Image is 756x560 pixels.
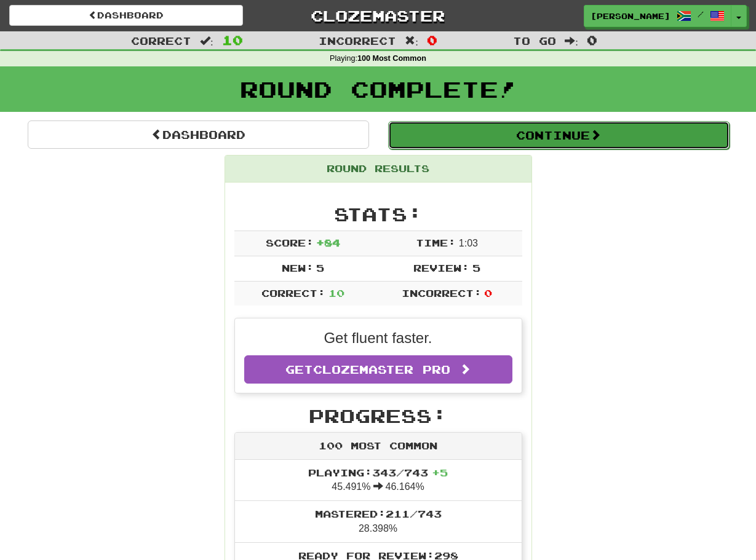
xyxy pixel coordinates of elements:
[698,10,704,18] span: /
[261,5,495,26] a: Clozemaster
[235,460,522,502] li: 45.491% 46.164%
[328,287,344,299] span: 10
[244,328,512,349] p: Get fluent faster.
[313,363,450,376] span: Clozemaster Pro
[225,156,531,183] div: Round Results
[513,34,556,47] span: To go
[388,121,730,149] button: Continue
[9,5,243,26] a: Dashboard
[319,34,396,47] span: Incorrect
[234,406,522,426] h2: Progress:
[591,10,670,22] span: [PERSON_NAME]
[357,54,426,63] strong: 100 Most Common
[316,262,324,274] span: 5
[405,36,418,46] span: :
[28,120,369,149] a: Dashboard
[131,34,191,47] span: Correct
[587,33,597,47] span: 0
[4,77,752,101] h1: Round Complete!
[200,36,213,46] span: :
[472,262,480,274] span: 5
[222,33,243,47] span: 10
[416,237,456,248] span: Time:
[484,287,492,299] span: 0
[402,287,482,299] span: Incorrect:
[244,355,512,384] a: GetClozemaster Pro
[565,36,578,46] span: :
[261,287,325,299] span: Correct:
[459,238,478,248] span: 1 : 0 3
[234,204,522,224] h2: Stats:
[282,262,314,274] span: New:
[316,237,340,248] span: + 84
[308,467,448,478] span: Playing: 343 / 743
[235,500,522,543] li: 28.398%
[235,433,522,460] div: 100 Most Common
[413,262,469,274] span: Review:
[315,508,442,519] span: Mastered: 211 / 743
[427,33,437,47] span: 0
[266,237,314,248] span: Score:
[432,467,448,478] span: + 5
[584,5,731,27] a: [PERSON_NAME] /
